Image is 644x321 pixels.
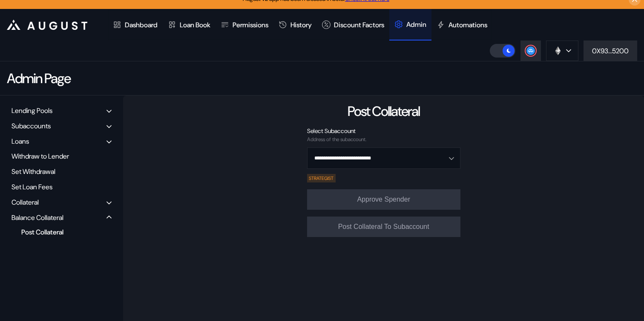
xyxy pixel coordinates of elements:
[448,20,487,29] div: Automations
[9,150,115,163] div: Withdraw to Lender
[317,9,389,40] a: Discount Factors
[7,69,70,87] div: Admin Page
[307,189,460,210] button: Approve Spender
[108,9,163,40] a: Dashboard
[290,20,312,29] div: History
[11,137,29,146] div: Loans
[17,226,100,238] div: Post Collateral
[9,180,115,194] div: Set Loan Fees
[389,9,431,40] a: Admin
[406,20,426,29] div: Admin
[11,198,39,207] div: Collateral
[307,174,336,182] div: STRATEGIST
[546,40,578,61] button: chain logo
[348,102,420,120] div: Post Collateral
[163,9,216,40] a: Loan Book
[11,121,51,130] div: Subaccounts
[592,46,629,55] div: 0X93...5200
[307,147,460,169] button: Open menu
[553,46,563,55] img: chain logo
[11,213,63,222] div: Balance Collateral
[233,20,268,29] div: Permissions
[334,20,384,29] div: Discount Factors
[216,9,273,40] a: Permissions
[307,127,460,135] div: Select Subaccount
[431,9,492,40] a: Automations
[9,165,115,178] div: Set Withdrawal
[125,20,158,29] div: Dashboard
[307,136,460,142] div: Address of the subaccount.
[273,9,317,40] a: History
[307,217,460,237] button: Post Collateral To Subaccount
[584,40,637,61] button: 0X93...5200
[11,106,52,115] div: Lending Pools
[180,20,210,29] div: Loan Book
